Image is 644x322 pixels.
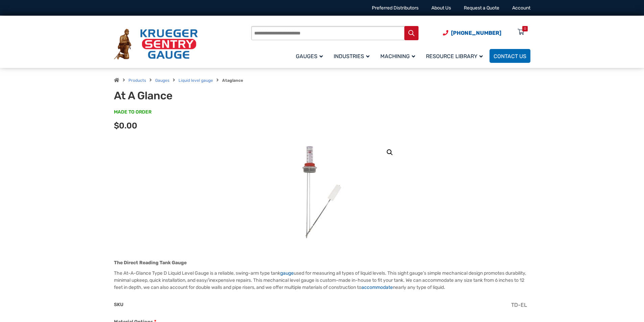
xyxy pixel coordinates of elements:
[114,121,137,130] span: $0.00
[281,141,362,242] img: At A Glance
[114,29,198,60] img: Krueger Sentry Gauge
[128,78,146,83] a: Products
[376,48,422,64] a: Machining
[524,26,526,31] div: 0
[443,29,501,37] a: Phone Number (920) 434-8860
[114,89,281,102] h1: At A Glance
[222,78,243,83] strong: Ataglance
[280,270,294,276] a: gauge
[155,78,169,83] a: Gauges
[292,48,330,64] a: Gauges
[178,78,213,83] a: Liquid level gauge
[426,53,483,59] span: Resource Library
[372,5,419,11] a: Preferred Distributors
[490,49,530,63] a: Contact Us
[380,53,415,59] span: Machining
[512,5,530,11] a: Account
[296,53,323,59] span: Gauges
[114,270,530,291] p: The At-A-Glance Type D Liquid Level Gauge is a reliable, swing-arm type tank used for measuring a...
[451,30,501,36] span: [PHONE_NUMBER]
[384,146,396,158] a: View full-screen image gallery
[330,48,376,64] a: Industries
[511,302,527,308] span: TD-EL
[361,284,393,290] a: accommodate
[464,5,499,11] a: Request a Quote
[494,53,526,59] span: Contact Us
[334,53,369,59] span: Industries
[114,260,187,266] strong: The Direct Reading Tank Gauge
[114,109,151,116] span: MADE TO ORDER
[422,48,490,64] a: Resource Library
[431,5,451,11] a: About Us
[114,302,123,307] span: SKU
